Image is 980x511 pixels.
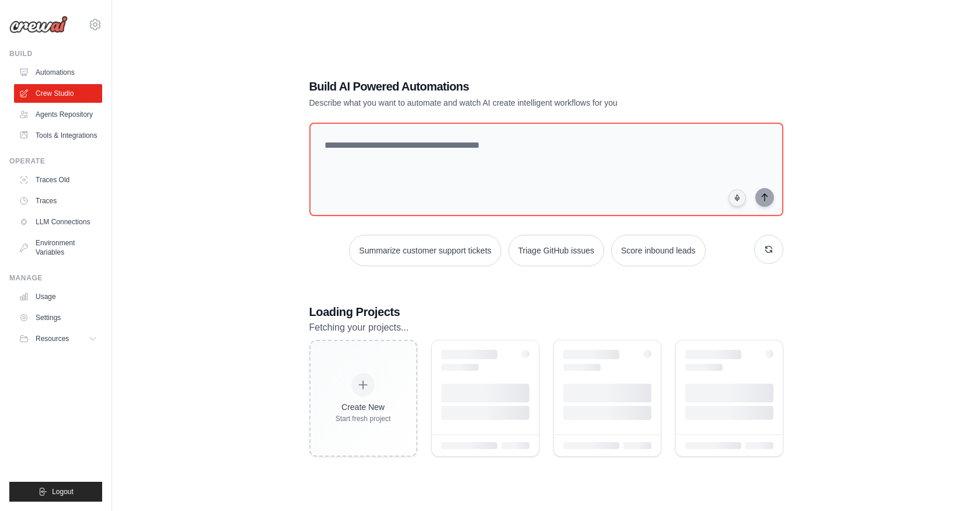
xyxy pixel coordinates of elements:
[9,16,68,33] img: Logo
[309,78,702,95] h1: Build AI Powered Automations
[309,320,783,335] p: Fetching your projects...
[14,287,102,306] a: Usage
[14,213,102,231] a: LLM Connections
[9,482,102,502] button: Logout
[309,97,702,109] p: Describe what you want to automate and watch AI create intelligent workflows for you
[611,235,706,266] button: Score inbound leads
[14,63,102,82] a: Automations
[9,49,102,58] div: Build
[14,171,102,189] a: Traces Old
[754,235,783,264] button: Get new suggestions
[36,334,69,343] span: Resources
[349,235,501,266] button: Summarize customer support tickets
[14,234,102,262] a: Environment Variables
[9,157,102,166] div: Operate
[9,273,102,283] div: Manage
[52,487,74,496] span: Logout
[14,105,102,124] a: Agents Repository
[14,126,102,145] a: Tools & Integrations
[14,329,102,348] button: Resources
[14,308,102,327] a: Settings
[336,414,391,423] div: Start fresh project
[14,84,102,103] a: Crew Studio
[309,304,783,320] h3: Loading Projects
[508,235,604,266] button: Triage GitHub issues
[14,192,102,210] a: Traces
[336,401,391,413] div: Create New
[728,189,746,207] button: Click to speak your automation idea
